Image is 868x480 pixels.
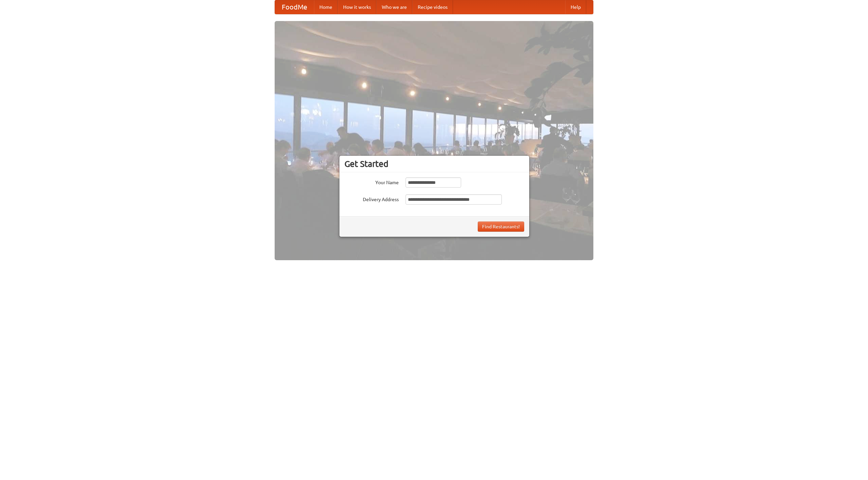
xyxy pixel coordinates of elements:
label: Delivery Address [344,194,399,203]
h3: Get Started [344,159,524,169]
a: Who we are [376,0,412,14]
a: Recipe videos [412,0,453,14]
a: Home [314,0,338,14]
label: Your Name [344,177,399,186]
button: Find Restaurants! [478,222,524,232]
a: Help [565,0,586,14]
a: FoodMe [275,0,314,14]
a: How it works [338,0,376,14]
